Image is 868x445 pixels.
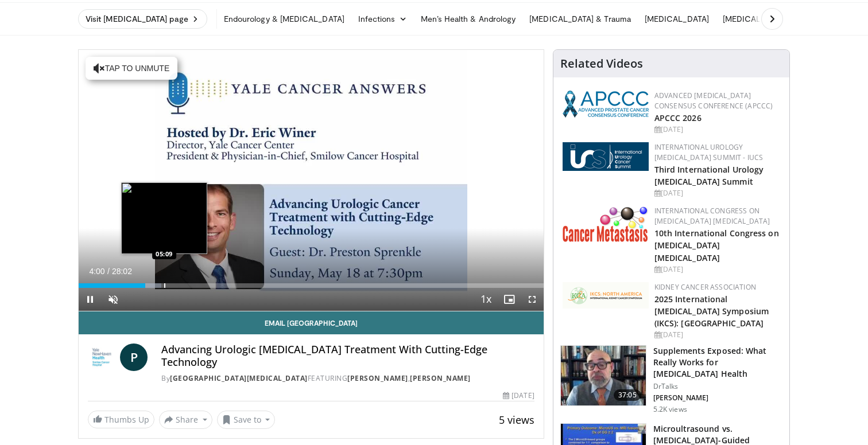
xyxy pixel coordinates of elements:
button: Tap to unmute [86,57,177,80]
img: image.jpeg [121,182,207,254]
button: Playback Rate [475,288,498,311]
span: 4:00 [89,267,104,276]
a: Third International Urology [MEDICAL_DATA] Summit [654,164,764,187]
span: 37:05 [614,389,641,401]
span: 5 views [499,413,534,427]
a: Thumbs Up [88,411,154,428]
div: [DATE] [654,124,780,135]
h4: Related Videos [560,57,643,71]
a: P [120,343,148,371]
p: [PERSON_NAME] [653,393,782,403]
p: DrTalks [653,382,782,391]
img: 6ff8bc22-9509-4454-a4f8-ac79dd3b8976.png.150x105_q85_autocrop_double_scale_upscale_version-0.2.png [563,206,649,242]
a: Infections [351,7,414,30]
a: Advanced [MEDICAL_DATA] Consensus Conference (APCCC) [654,91,773,111]
a: International Congress on [MEDICAL_DATA] [MEDICAL_DATA] [654,206,770,226]
a: APCCC 2026 [654,112,702,123]
img: 92ba7c40-df22-45a2-8e3f-1ca017a3d5ba.png.150x105_q85_autocrop_double_scale_upscale_version-0.2.png [563,91,649,118]
button: Pause [79,288,102,311]
p: 5.2K views [653,405,687,414]
div: By FEATURING , [161,373,534,384]
button: Save to [217,411,276,429]
img: 62fb9566-9173-4071-bcb6-e47c745411c0.png.150x105_q85_autocrop_double_scale_upscale_version-0.2.png [563,142,649,171]
div: [DATE] [654,330,780,340]
a: Endourology & [MEDICAL_DATA] [217,7,351,30]
a: [MEDICAL_DATA] [638,7,716,30]
a: Kidney Cancer Association [654,282,756,292]
img: Yale Cancer Center [88,343,115,371]
a: [PERSON_NAME] [410,373,471,383]
a: Email [GEOGRAPHIC_DATA] [79,311,544,334]
span: 28:02 [112,267,132,276]
div: [DATE] [654,264,780,275]
button: Enable picture-in-picture mode [498,288,521,311]
a: 2025 International [MEDICAL_DATA] Symposium (IKCS): [GEOGRAPHIC_DATA] [654,294,769,329]
h4: Advancing Urologic [MEDICAL_DATA] Treatment With Cutting-Edge Technology [161,343,534,368]
a: International Urology [MEDICAL_DATA] Summit - IUCS [654,142,764,162]
a: [MEDICAL_DATA] & Trauma [522,7,638,30]
a: 10th International Congress on [MEDICAL_DATA] [MEDICAL_DATA] [654,228,779,263]
img: 649d3fc0-5ee3-4147-b1a3-955a692e9799.150x105_q85_crop-smart_upscale.jpg [561,346,646,405]
a: Visit [MEDICAL_DATA] page [78,9,207,29]
a: Men’s Health & Andrology [414,7,523,30]
button: Share [159,411,212,429]
a: [PERSON_NAME] [347,373,408,383]
h3: Supplements Exposed: What Really Works for [MEDICAL_DATA] Health [653,345,782,380]
button: Unmute [102,288,125,311]
div: [DATE] [654,188,780,198]
button: Fullscreen [521,288,544,311]
span: / [107,267,110,276]
video-js: Video Player [79,50,544,311]
div: [DATE] [503,391,534,401]
a: 37:05 Supplements Exposed: What Really Works for [MEDICAL_DATA] Health DrTalks [PERSON_NAME] 5.2K... [560,345,782,414]
img: fca7e709-d275-4aeb-92d8-8ddafe93f2a6.png.150x105_q85_autocrop_double_scale_upscale_version-0.2.png [563,282,649,309]
a: [GEOGRAPHIC_DATA][MEDICAL_DATA] [170,373,308,383]
div: Progress Bar [79,283,544,288]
